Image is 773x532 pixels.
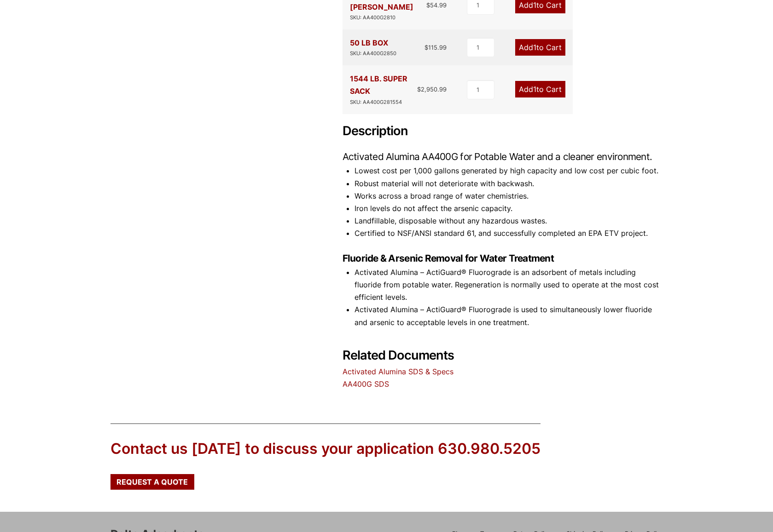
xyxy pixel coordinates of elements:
li: Activated Alumina – ActiGuard® Fluorograde is used to simultaneously lower fluoride and arsenic t... [355,303,663,328]
strong: Fluoride & Arsenic Removal for Water Treatment [343,252,554,264]
li: Activated Alumina – ActiGuard® Fluorograde is an adsorbent of metals including fluoride from pota... [355,266,663,304]
li: Robust material will not deteriorate with backwash. [355,177,663,190]
span: 1 [533,0,536,10]
div: SKU: AA400G2810 [350,13,427,22]
div: 50 LB BOX [350,37,396,58]
bdi: 54.99 [426,1,447,9]
a: Request a Quote [110,474,194,490]
bdi: 115.99 [424,44,447,51]
li: Works across a broad range of water chemistries. [355,190,663,202]
span: $ [417,86,421,93]
li: Landfillable, disposable without any hazardous wastes. [355,215,663,227]
a: Add1to Cart [515,81,565,97]
div: SKU: AA400G281554 [350,98,418,107]
li: Iron levels do not affect the arsenic capacity. [355,202,663,215]
a: Activated Alumina SDS & Specs [343,367,453,376]
a: Add1to Cart [515,39,565,56]
div: Contact us [DATE] to discuss your application 630.980.5205 [110,439,541,459]
li: Lowest cost per 1,000 gallons generated by high capacity and low cost per cubic foot. [355,165,663,177]
div: SKU: AA400G2850 [350,49,396,58]
h2: Description [343,124,663,139]
span: 1 [533,85,536,94]
h3: Activated Alumina AA400G for Potable Water and a cleaner environment. [343,150,663,163]
span: $ [424,44,428,51]
span: $ [426,1,430,9]
span: 1 [533,43,536,52]
li: Certified to NSF/ANSI standard 61, and successfully completed an EPA ETV project. [355,227,663,240]
div: 1544 LB. SUPER SACK [350,73,418,106]
a: AA400G SDS [343,379,389,389]
span: Request a Quote [116,478,188,486]
bdi: 2,950.99 [417,86,447,93]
